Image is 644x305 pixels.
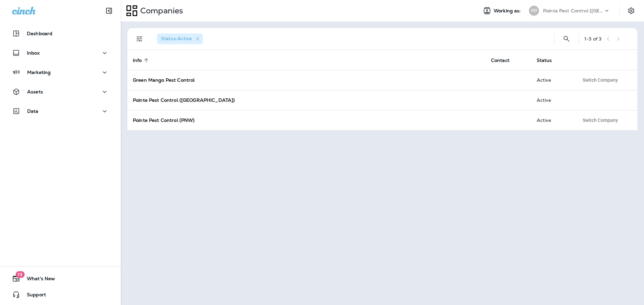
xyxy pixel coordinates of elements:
button: Marketing [7,66,114,79]
button: Settings [625,5,637,17]
strong: Green Mango Pest Control [133,77,195,83]
p: Marketing [27,70,51,75]
span: Info [133,57,151,63]
span: Status [537,58,552,63]
td: Active [531,70,574,90]
p: Data [27,108,39,114]
td: Active [531,110,574,130]
strong: Pointe Pest Control (PNW) [133,117,195,123]
span: Switch Company [583,78,618,82]
button: Search Companies [560,32,573,46]
div: 1 - 3 of 3 [584,36,601,42]
button: Switch Company [579,115,622,125]
button: Switch Company [579,75,622,85]
button: 19What's New [7,272,114,285]
td: Active [531,90,574,110]
p: Assets [27,89,43,94]
button: Filters [133,32,146,46]
button: Collapse Sidebar [100,4,118,17]
div: PP [529,6,539,16]
strong: Pointe Pest Control ([GEOGRAPHIC_DATA]) [133,97,235,103]
button: Data [7,104,114,118]
span: Status [537,57,561,63]
span: 19 [15,271,24,278]
span: Contact [491,58,509,63]
span: Contact [491,57,518,63]
button: Inbox [7,46,114,60]
span: Switch Company [583,118,618,123]
span: Status : Active [161,35,192,42]
p: Inbox [27,50,40,56]
p: Companies [138,6,183,16]
span: Working as: [494,8,522,14]
span: Support [20,292,46,300]
button: Dashboard [7,27,114,40]
span: What's New [20,276,55,284]
span: Info [133,58,142,63]
button: Support [7,288,114,301]
p: Dashboard [27,31,52,36]
button: Assets [7,85,114,98]
div: Status:Active [157,33,203,44]
p: Pointe Pest Control ([GEOGRAPHIC_DATA]) [543,8,603,13]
